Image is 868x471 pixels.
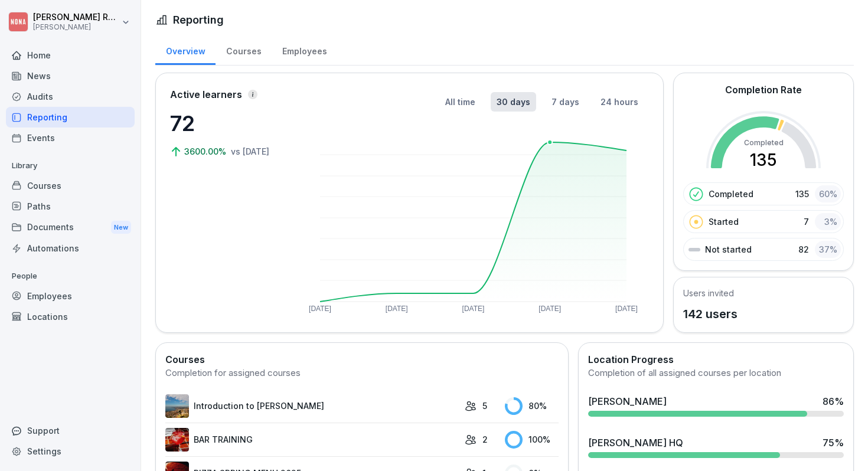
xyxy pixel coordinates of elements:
[386,305,408,313] text: [DATE]
[815,241,841,258] div: 37 %
[6,217,135,238] div: Documents
[33,23,119,31] p: [PERSON_NAME]
[165,352,559,367] h2: Courses
[165,428,459,452] a: BAR TRAINING
[6,107,135,127] a: Reporting
[709,215,739,228] p: Started
[6,217,135,238] a: DocumentsNew
[6,196,135,217] a: Paths
[482,400,487,412] p: 5
[539,305,561,313] text: [DATE]
[272,35,337,65] a: Employees
[6,238,135,259] a: Automations
[683,287,738,299] h5: Users invited
[6,66,135,86] a: News
[309,305,331,313] text: [DATE]
[6,175,135,196] a: Courses
[588,394,667,408] div: [PERSON_NAME]
[6,420,135,441] div: Support
[165,394,189,418] img: a1o5w0g6b8c5a0i1401dnn54.png
[6,267,135,286] p: People
[482,433,488,446] p: 2
[6,441,135,462] a: Settings
[6,127,135,148] a: Events
[588,352,844,367] h2: Location Progress
[804,215,809,228] p: 7
[823,436,844,450] div: 75 %
[615,305,638,313] text: [DATE]
[505,431,559,449] div: 100 %
[173,12,224,28] h1: Reporting
[111,221,131,234] div: New
[216,35,272,65] a: Courses
[165,394,459,418] a: Introduction to [PERSON_NAME]
[583,431,849,463] a: [PERSON_NAME] HQ75%
[33,12,119,22] p: [PERSON_NAME] Raemaekers
[170,107,288,139] p: 72
[815,213,841,230] div: 3 %
[795,188,809,200] p: 135
[823,394,844,408] div: 86 %
[6,306,135,327] a: Locations
[546,92,585,112] button: 7 days
[165,367,559,380] div: Completion for assigned courses
[6,156,135,175] p: Library
[184,145,229,158] p: 3600.00%
[155,35,216,65] a: Overview
[709,188,753,200] p: Completed
[815,185,841,202] div: 60 %
[165,428,189,452] img: o7vwo837tohy0v3xh438imlt.png
[798,243,809,256] p: 82
[491,92,536,112] button: 30 days
[439,92,481,112] button: All time
[588,367,844,380] div: Completion of all assigned courses per location
[588,436,683,450] div: [PERSON_NAME] HQ
[462,305,485,313] text: [DATE]
[595,92,644,112] button: 24 hours
[505,397,559,415] div: 80 %
[6,86,135,107] a: Audits
[705,243,752,256] p: Not started
[725,83,802,97] h2: Completion Rate
[683,305,738,323] p: 142 users
[6,286,135,306] a: Employees
[583,390,849,421] a: [PERSON_NAME]86%
[6,45,135,66] a: Home
[170,87,242,102] p: Active learners
[231,145,269,158] p: vs [DATE]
